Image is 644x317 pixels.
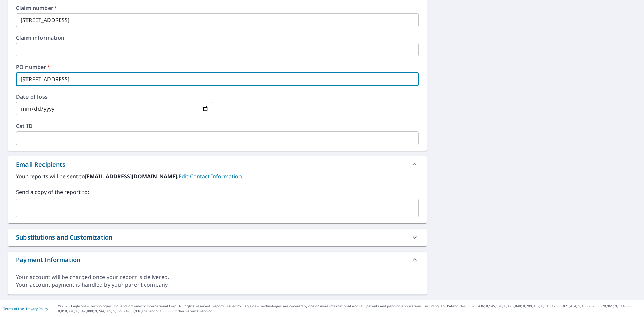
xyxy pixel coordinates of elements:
label: Send a copy of the report to: [16,188,419,196]
a: Privacy Policy [26,306,48,311]
a: EditContactInfo [179,173,243,180]
label: Date of loss [16,94,213,99]
p: | [3,307,48,311]
p: © 2025 Eagle View Technologies, Inc. and Pictometry International Corp. All Rights Reserved. Repo... [58,304,641,314]
a: Terms of Use [3,306,24,311]
div: Payment Information [8,252,427,268]
label: Claim information [16,35,419,40]
div: Substitutions and Customization [16,233,112,242]
b: [EMAIL_ADDRESS][DOMAIN_NAME]. [85,173,179,180]
label: Your reports will be sent to [16,172,419,180]
div: Payment Information [16,255,80,264]
div: Substitutions and Customization [8,229,427,246]
label: PO number [16,64,419,70]
div: Your account payment is handled by your parent company. [16,281,419,289]
label: Cat ID [16,123,419,129]
div: Your account will be charged once your report is delivered. [16,273,419,281]
div: Email Recipients [16,160,65,169]
label: Claim number [16,5,419,11]
div: Email Recipients [8,156,427,172]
